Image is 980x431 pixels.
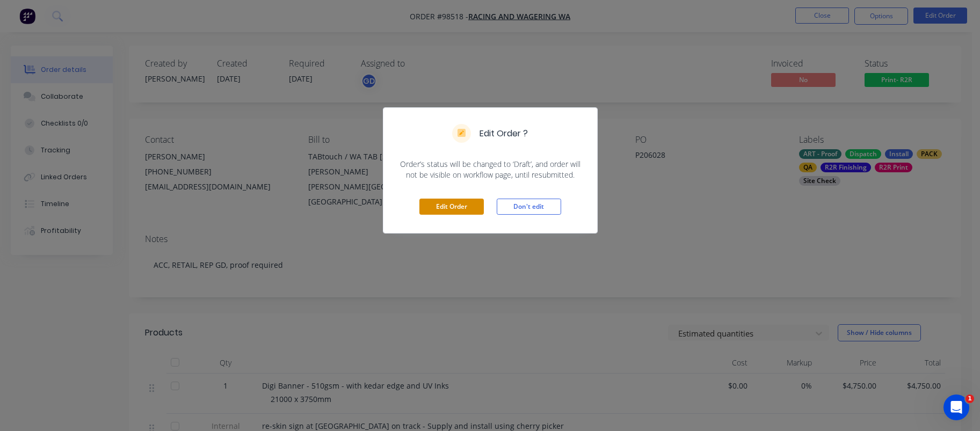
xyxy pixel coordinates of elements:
iframe: Intercom live chat [943,395,969,420]
button: Edit Order [419,199,484,215]
button: Don't edit [497,199,561,215]
h5: Edit Order ? [480,127,528,140]
span: Order’s status will be changed to ‘Draft’, and order will not be visible on workflow page, until ... [396,159,584,180]
span: 1 [966,395,974,403]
